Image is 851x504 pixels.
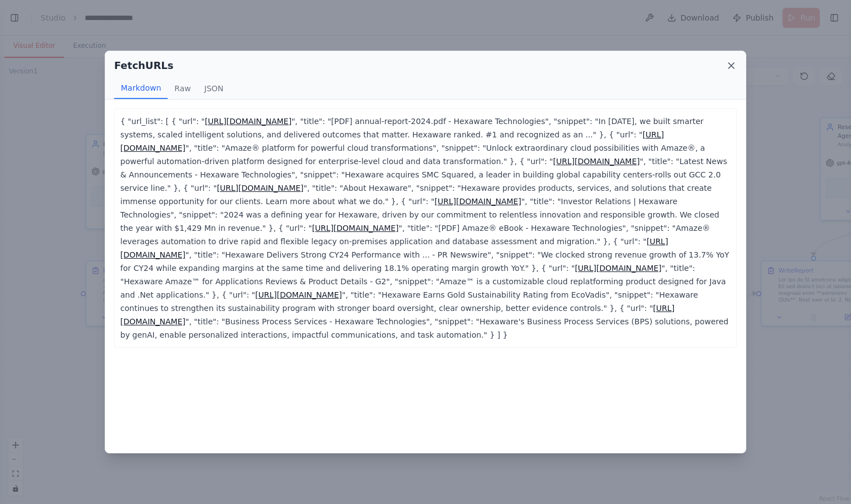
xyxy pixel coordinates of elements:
a: [URL][DOMAIN_NAME] [120,130,664,152]
a: [URL][DOMAIN_NAME] [217,184,304,192]
button: JSON [198,78,231,99]
button: Markdown [114,78,168,99]
a: [URL][DOMAIN_NAME] [312,224,399,233]
a: [URL][DOMAIN_NAME] [575,264,662,273]
a: [URL][DOMAIN_NAME] [255,290,342,299]
a: [URL][DOMAIN_NAME] [553,157,640,166]
a: [URL][DOMAIN_NAME] [205,117,292,126]
a: [URL][DOMAIN_NAME] [120,237,668,259]
a: [URL][DOMAIN_NAME] [434,197,521,206]
a: [URL][DOMAIN_NAME] [120,304,674,326]
h2: FetchURLs [114,58,174,73]
p: { "url_list": [ { "url": " ", "title": "[PDF] annual-report-2024.pdf - Hexaware Technologies", "s... [120,115,731,342]
button: Raw [168,78,197,99]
